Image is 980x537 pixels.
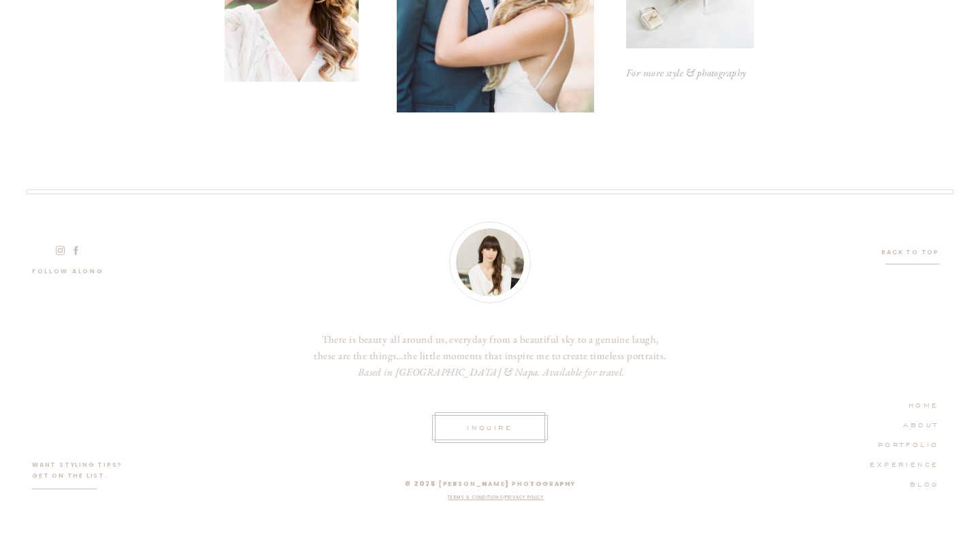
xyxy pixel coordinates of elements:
[626,66,747,79] i: For more style & photography
[505,495,544,500] a: Privacy policy
[329,478,652,489] p: © 2025 [PERSON_NAME] photography
[862,438,939,450] a: PORTFOLIO
[862,457,939,470] a: EXPERIENCE
[879,398,939,410] a: HOME
[448,495,504,500] a: Terms & Conditions
[334,494,657,505] nav: I
[862,418,939,430] a: ABOUT
[32,266,114,281] a: follow along
[312,331,668,386] a: There is beauty all around us, everyday from a beautiful sky to a genuine laugh, these are the th...
[463,420,517,433] a: INquire
[358,365,625,378] i: Based in [GEOGRAPHIC_DATA] & Napa. Available for travel.
[881,247,939,258] a: Back to top
[881,477,939,489] a: BLog
[32,459,129,487] p: want styling tips? GET ON THE LIST.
